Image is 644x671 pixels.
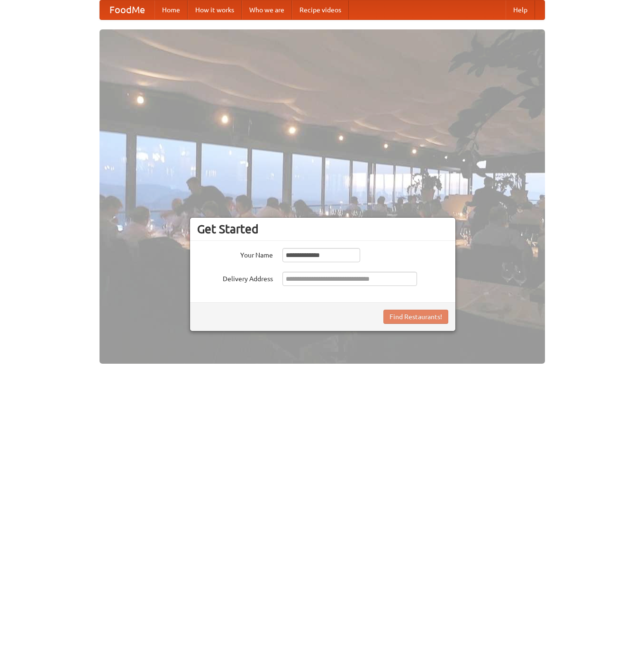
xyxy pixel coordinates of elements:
[242,0,292,19] a: Who we are
[197,248,273,260] label: Your Name
[383,310,448,324] button: Find Restaurants!
[188,0,242,19] a: How it works
[292,0,349,19] a: Recipe videos
[154,0,188,19] a: Home
[197,272,273,284] label: Delivery Address
[197,222,448,236] h3: Get Started
[506,0,535,19] a: Help
[100,0,154,19] a: FoodMe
